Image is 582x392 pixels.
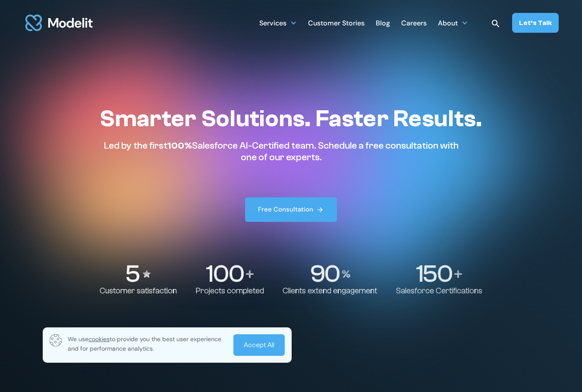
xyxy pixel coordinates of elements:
[376,14,390,31] a: Blog
[246,270,254,278] img: Plus
[259,16,286,32] div: Services
[233,334,285,356] a: Accept All
[88,335,110,343] span: cookies
[454,270,462,278] img: Plus
[438,14,468,31] div: About
[416,261,452,286] p: 150
[100,105,482,133] h1: Smarter Solutions. Faster Results.
[125,261,139,286] p: 5
[308,14,365,31] a: Customer Stories
[24,9,94,36] a: home
[24,9,94,36] img: modelit logo
[258,205,313,214] div: Free Consultation
[316,206,324,214] img: arrow right
[142,269,152,279] img: Stars
[283,286,377,296] p: Clients extend engagement
[68,334,227,353] p: We use to provide you the best user experience and for performance analytics.
[396,286,482,296] p: Salesforce Certifications
[401,14,427,31] a: Careers
[167,140,192,151] span: 100%
[401,16,427,32] div: Careers
[310,261,339,286] p: 90
[512,13,559,33] a: Let’s Talk
[376,16,390,32] div: Blog
[259,14,297,31] div: Services
[206,261,243,286] p: 100
[438,16,458,32] div: About
[308,16,365,32] div: Customer Stories
[342,270,350,278] img: Percentage
[196,286,264,296] p: Projects completed
[245,197,337,222] a: Free Consultation
[100,140,463,163] p: Led by the first Salesforce AI-Certified team. Schedule a free consultation with one of our experts.
[100,286,177,296] p: Customer satisfaction
[519,18,552,28] div: Let’s Talk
